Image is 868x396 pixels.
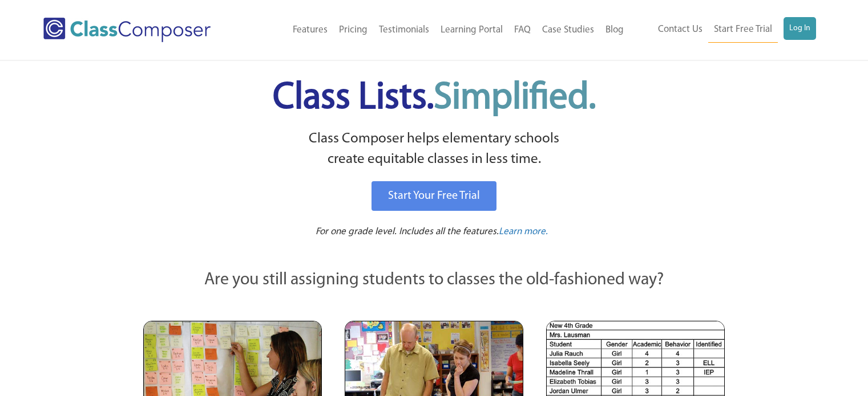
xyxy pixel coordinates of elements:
nav: Header Menu [629,17,816,43]
a: Pricing [333,18,373,43]
a: Learning Portal [435,18,508,43]
span: Start Your Free Trial [388,190,480,202]
nav: Header Menu [247,18,629,43]
a: Blog [600,18,629,43]
a: FAQ [508,18,536,43]
a: Start Free Trial [708,17,778,43]
a: Start Your Free Trial [372,181,496,211]
span: Class Lists. [273,80,596,117]
a: Testimonials [373,18,435,43]
span: Simplified. [434,80,596,117]
a: Case Studies [536,18,600,43]
img: Class Composer [43,18,211,42]
a: Learn more. [499,225,548,239]
p: Class Composer helps elementary schools create equitable classes in less time. [142,129,727,170]
p: Are you still assigning students to classes the old-fashioned way? [143,268,725,293]
span: Learn more. [499,227,548,236]
span: For one grade level. Includes all the features. [316,227,499,236]
a: Features [287,18,333,43]
a: Log In [784,17,816,40]
a: Contact Us [652,17,708,42]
